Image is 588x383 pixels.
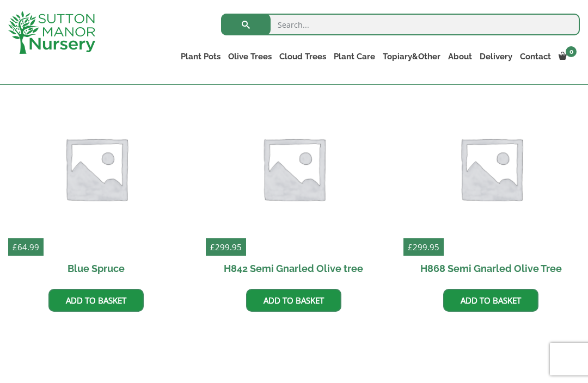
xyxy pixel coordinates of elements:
[8,11,95,54] img: logo
[210,242,215,252] span: £
[13,242,39,252] bdi: 64.99
[403,81,579,281] a: £299.95 H868 Semi Gnarled Olive Tree
[8,81,184,256] img: Placeholder
[275,49,330,64] a: Cloud Trees
[330,49,379,64] a: Plant Care
[224,49,275,64] a: Olive Trees
[516,49,555,64] a: Contact
[206,81,382,281] a: £299.95 H842 Semi Gnarled Olive tree
[443,289,538,312] a: Add to basket: “H868 Semi Gnarled Olive Tree”
[206,256,382,281] h2: H842 Semi Gnarled Olive tree
[206,81,382,256] img: Placeholder
[403,81,579,256] img: Placeholder
[177,49,224,64] a: Plant Pots
[246,289,341,312] a: Add to basket: “H842 Semi Gnarled Olive tree”
[555,49,580,64] a: 0
[8,81,184,281] a: £64.99 Blue Spruce
[408,242,413,252] span: £
[13,242,17,252] span: £
[408,242,439,252] bdi: 299.95
[476,49,516,64] a: Delivery
[210,242,242,252] bdi: 299.95
[379,49,444,64] a: Topiary&Other
[403,256,579,281] h2: H868 Semi Gnarled Olive Tree
[566,46,577,57] span: 0
[48,289,144,312] a: Add to basket: “Blue Spruce”
[444,49,476,64] a: About
[8,256,184,281] h2: Blue Spruce
[221,14,580,35] input: Search...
